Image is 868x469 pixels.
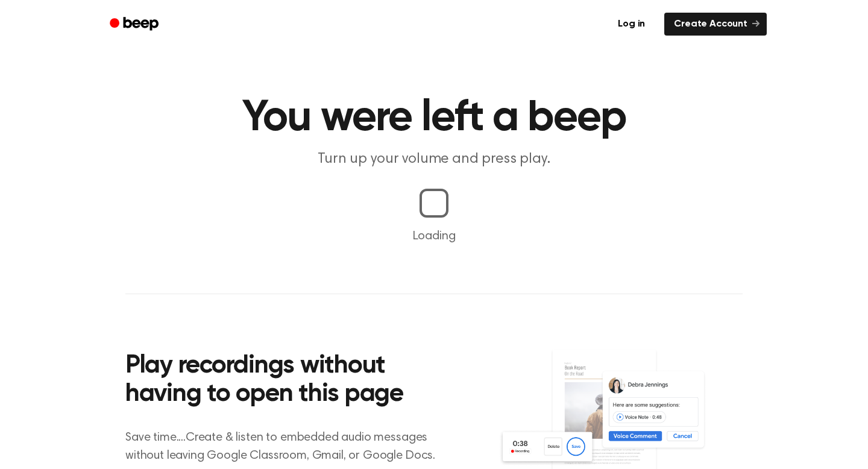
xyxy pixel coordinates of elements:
a: Log in [606,10,657,38]
h1: You were left a beep [125,96,743,140]
a: Beep [101,13,169,36]
p: Save time....Create & listen to embedded audio messages without leaving Google Classroom, Gmail, ... [125,429,450,465]
p: Loading [14,227,854,245]
p: Turn up your volume and press play. [203,150,665,169]
a: Create Account [664,13,767,36]
h2: Play recordings without having to open this page [125,352,450,409]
